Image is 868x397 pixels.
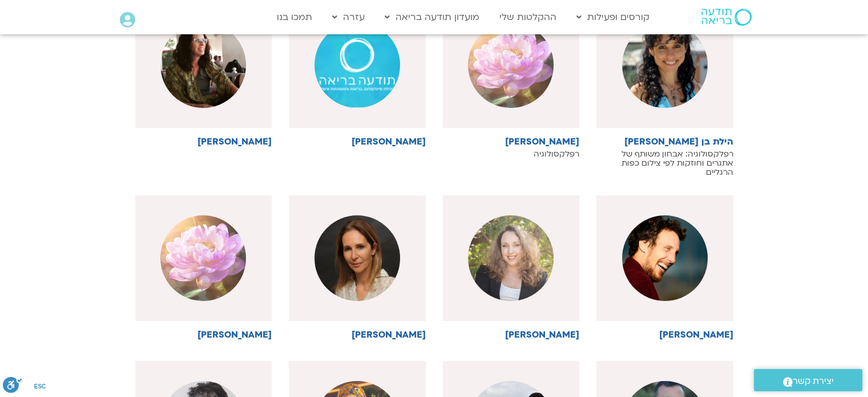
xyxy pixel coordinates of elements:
[289,137,426,147] h6: [PERSON_NAME]
[289,2,426,147] a: [PERSON_NAME]
[314,215,400,301] img: %D7%93%D7%A0%D7%94-%D7%A9%D7%92%D7%91-scaled-1.jpg
[571,6,655,28] a: קורסים ופעילות
[443,195,580,340] a: [PERSON_NAME]
[443,330,580,340] h6: [PERSON_NAME]
[443,150,580,159] p: רפלקסולוגיה
[135,2,272,147] a: [PERSON_NAME]
[135,195,272,340] a: [PERSON_NAME]
[379,6,485,28] a: מועדון תודעה בריאה
[443,137,580,147] h6: [PERSON_NAME]
[596,137,733,147] h6: הילת בן [PERSON_NAME]
[793,374,834,389] span: יצירת קשר
[596,2,733,177] a: הילת בן [PERSON_NAME]רפלקסולוגיה: אבחון משותף של אתגרים וחוזקות לפי צילום כפות הרגליים
[596,150,733,177] p: רפלקסולוגיה: אבחון משותף של אתגרים וחוזקות לפי צילום כפות הרגליים
[326,6,370,28] a: עזרה
[314,22,400,108] img: default.png
[289,330,426,340] h6: [PERSON_NAME]
[160,22,246,108] img: %D7%A6%D7%99%D7%A4%D7%99-%D7%9E%D7%95%D7%A1%D7%A8%D7%99.jpeg
[468,215,554,301] img: %D7%90%D7%99%D7%A0%D7%94-%D7%9C%D7%95%D7%99%D7%9F.jpeg
[271,6,318,28] a: תמכו בנו
[135,330,272,340] h6: [PERSON_NAME]
[443,2,580,159] a: [PERSON_NAME]רפלקסולוגיה
[596,330,733,340] h6: [PERSON_NAME]
[622,215,708,301] img: 179099389_10208822342313978_5787574678678876448_n-1.jpg
[160,215,246,301] img: %D7%9E%D7%A9%D7%9E%D7%A2%D7%95%D7%AA-%D7%95%D7%A2%D7%A8%D7%9B%D7%99%D7%9D.jpg
[596,195,733,340] a: [PERSON_NAME]
[289,195,426,340] a: [PERSON_NAME]
[754,369,862,391] a: יצירת קשר
[701,9,752,26] img: תודעה בריאה
[468,22,554,108] img: %D7%9E%D7%A9%D7%9E%D7%A2%D7%95%D7%AA-%D7%95%D7%A2%D7%A8%D7%9B%D7%99%D7%9D.jpg
[135,137,272,147] h6: [PERSON_NAME]
[494,6,562,28] a: ההקלטות שלי
[622,22,708,108] img: %D7%94%D7%99%D7%9C%D7%AA-%D7%91%D7%9F-%D7%A7%D7%A0%D7%96.jpg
